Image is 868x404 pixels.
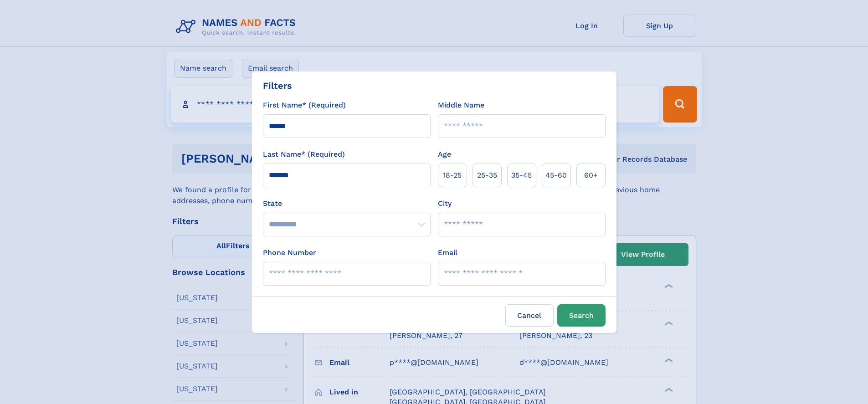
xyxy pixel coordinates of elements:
[443,170,462,181] span: 18‑25
[438,247,457,258] label: Email
[557,304,606,327] button: Search
[438,198,452,209] label: City
[263,149,345,160] label: Last Name* (Required)
[263,198,431,209] label: State
[477,170,497,181] span: 25‑35
[545,170,567,181] span: 45‑60
[263,100,346,111] label: First Name* (Required)
[505,304,554,327] label: Cancel
[511,170,532,181] span: 35‑45
[263,79,292,92] div: Filters
[263,247,316,258] label: Phone Number
[584,170,598,181] span: 60+
[438,149,451,160] label: Age
[438,100,484,111] label: Middle Name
